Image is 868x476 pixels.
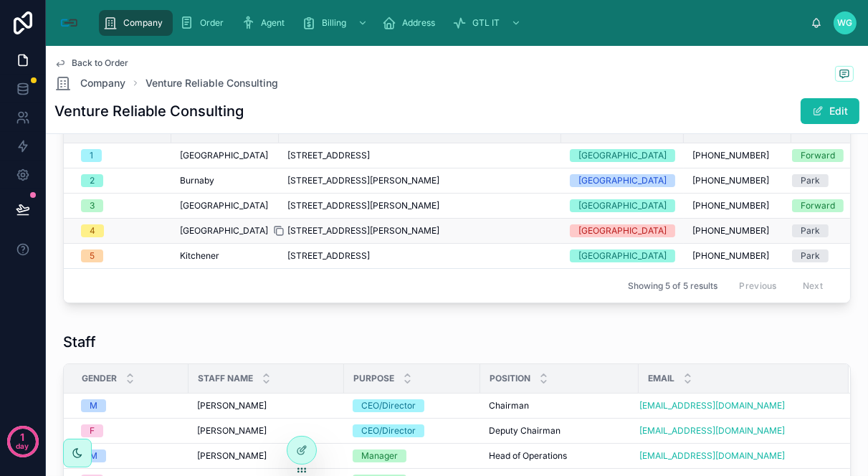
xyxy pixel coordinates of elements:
div: F [90,424,95,437]
a: Agent [237,10,295,36]
p: day [16,436,29,456]
a: 2 [81,174,163,187]
a: Company [54,75,125,92]
a: [PHONE_NUMBER] [692,200,783,211]
div: [GEOGRAPHIC_DATA] [578,149,667,162]
div: 4 [90,224,95,237]
span: WG [838,17,853,29]
span: Kitchener [180,250,219,262]
div: Park [801,174,820,187]
a: GTL IT [448,10,528,36]
a: [PHONE_NUMBER] [692,250,783,262]
span: [STREET_ADDRESS][PERSON_NAME] [287,200,439,211]
span: Email [648,373,674,384]
h1: Venture Reliable Consulting [54,101,244,121]
span: Company [80,76,125,90]
span: [PERSON_NAME] [197,400,267,411]
span: [PHONE_NUMBER] [692,225,769,237]
a: Kitchener [180,250,270,262]
span: [GEOGRAPHIC_DATA] [180,225,268,237]
div: [GEOGRAPHIC_DATA] [578,174,667,187]
a: [EMAIL_ADDRESS][DOMAIN_NAME] [639,450,785,462]
img: App logo [57,11,80,34]
div: 5 [90,249,95,262]
span: [PERSON_NAME] [197,425,267,437]
span: [PHONE_NUMBER] [692,150,769,161]
span: Company [123,17,163,29]
a: [PHONE_NUMBER] [692,175,783,186]
span: Deputy Chairman [489,425,561,437]
a: [STREET_ADDRESS][PERSON_NAME] [287,225,553,237]
a: [PHONE_NUMBER] [692,150,783,161]
span: [STREET_ADDRESS][PERSON_NAME] [287,225,439,237]
span: [STREET_ADDRESS][PERSON_NAME] [287,175,439,186]
span: Head of Operations [489,450,567,462]
span: [PHONE_NUMBER] [692,200,769,211]
div: Forward [801,149,835,162]
a: [GEOGRAPHIC_DATA] [180,150,270,161]
div: [GEOGRAPHIC_DATA] [578,224,667,237]
span: [GEOGRAPHIC_DATA] [180,150,268,161]
div: [GEOGRAPHIC_DATA] [578,199,667,212]
a: Order [176,10,234,36]
span: Address [402,17,435,29]
span: Purpose [353,373,394,384]
div: CEO/Director [361,424,416,437]
div: M [90,399,97,412]
span: Showing 5 of 5 results [628,280,717,292]
a: Billing [297,10,375,36]
span: [STREET_ADDRESS] [287,250,370,262]
span: [PERSON_NAME] [197,450,267,462]
a: [PHONE_NUMBER] [692,225,783,237]
a: [STREET_ADDRESS][PERSON_NAME] [287,200,553,211]
a: Back to Order [54,57,128,69]
div: Forward [801,199,835,212]
div: M [90,449,97,462]
a: 1 [81,149,163,162]
a: [GEOGRAPHIC_DATA] [570,249,675,262]
a: [EMAIL_ADDRESS][DOMAIN_NAME] [639,400,785,411]
span: [GEOGRAPHIC_DATA] [180,200,268,211]
a: [GEOGRAPHIC_DATA] [180,200,270,211]
div: [GEOGRAPHIC_DATA] [578,249,667,262]
a: [GEOGRAPHIC_DATA] [570,174,675,187]
p: 1 [21,430,25,444]
a: 3 [81,199,163,212]
div: 1 [90,149,93,162]
span: GTL IT [472,17,500,29]
div: scrollable content [92,7,811,39]
a: [GEOGRAPHIC_DATA] [570,224,675,237]
span: Order [200,17,224,29]
a: Burnaby [180,175,270,186]
span: Gender [82,373,117,384]
a: [GEOGRAPHIC_DATA] [180,225,270,237]
a: 4 [81,224,163,237]
a: [STREET_ADDRESS] [287,250,553,262]
div: Manager [361,449,398,462]
div: Park [801,224,820,237]
span: [PHONE_NUMBER] [692,175,769,186]
a: [EMAIL_ADDRESS][DOMAIN_NAME] [639,425,785,437]
span: [STREET_ADDRESS] [287,150,370,161]
span: Chairman [489,400,529,411]
a: [GEOGRAPHIC_DATA] [570,149,675,162]
span: Position [490,373,530,384]
span: Billing [322,17,346,29]
span: Staff Name [198,373,253,384]
div: 3 [90,199,95,212]
div: 2 [90,174,95,187]
span: [PHONE_NUMBER] [692,250,769,262]
a: Venture Reliable Consulting [146,76,278,90]
a: [STREET_ADDRESS] [287,150,553,161]
span: Back to Order [72,57,128,69]
a: [STREET_ADDRESS][PERSON_NAME] [287,175,553,186]
a: Company [99,10,173,36]
a: [GEOGRAPHIC_DATA] [570,199,675,212]
div: CEO/Director [361,399,416,412]
a: 5 [81,249,163,262]
button: Edit [801,98,859,124]
div: Park [801,249,820,262]
span: Burnaby [180,175,214,186]
a: Address [378,10,445,36]
span: Agent [261,17,285,29]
